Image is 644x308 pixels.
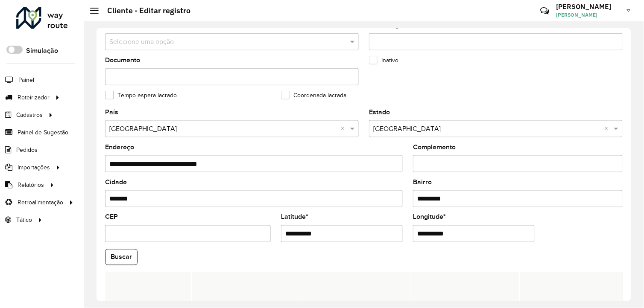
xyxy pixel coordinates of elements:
[18,163,50,172] span: Importações
[18,76,34,84] span: Painel
[281,91,346,100] label: Coordenada lacrada
[556,3,621,11] h3: [PERSON_NAME]
[105,91,177,100] label: Tempo espera lacrado
[26,46,58,56] label: Simulação
[413,177,432,187] label: Bairro
[105,107,118,117] label: País
[105,249,138,265] button: Buscar
[18,128,68,137] span: Painel de Sugestão
[341,124,348,134] span: Clear all
[605,124,612,134] span: Clear all
[99,6,190,15] h2: Cliente - Editar registro
[105,177,127,187] label: Cidade
[18,198,63,207] span: Retroalimentação
[16,215,32,224] span: Tático
[281,212,308,222] label: Latitude
[556,11,621,19] span: [PERSON_NAME]
[413,142,456,152] label: Complemento
[369,56,398,65] label: Inativo
[105,212,118,222] label: CEP
[18,93,50,102] span: Roteirizador
[536,2,554,20] a: Contato Rápido
[105,55,140,65] label: Documento
[105,142,134,152] label: Endereço
[413,212,446,222] label: Longitude
[18,180,44,189] span: Relatórios
[16,110,43,119] span: Cadastros
[16,145,38,154] span: Pedidos
[369,107,390,117] label: Estado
